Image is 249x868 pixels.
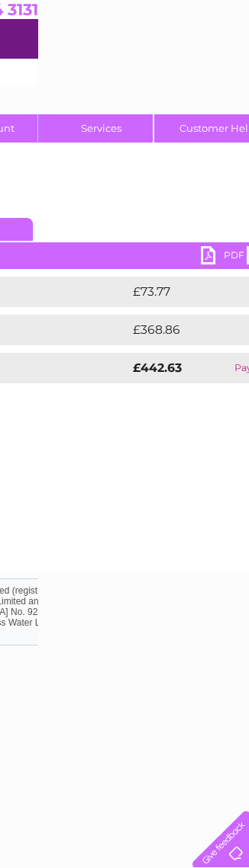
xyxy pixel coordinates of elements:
strong: £442.63 [133,360,182,375]
a: Services [38,114,164,143]
img: logo.png [8,59,86,105]
a: Home Page [82,19,249,59]
a: PDF [201,246,247,268]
